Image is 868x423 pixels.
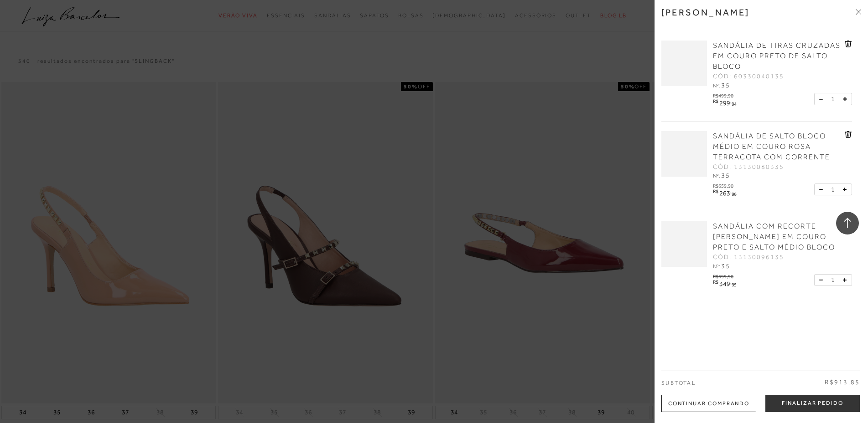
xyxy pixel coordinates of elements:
[721,172,730,179] span: 35
[732,191,737,197] span: 96
[732,282,737,287] span: 95
[713,41,841,71] span: SANDÁLIA DE TIRAS CRUZADAS EM COURO PRETO DE SALTO BLOCO
[661,395,756,412] div: Continuar Comprando
[765,395,860,412] button: Finalizar Pedido
[713,131,842,163] a: SANDÁLIA DE SALTO BLOCO MÉDIO EM COURO ROSA TERRACOTA COM CORRENTE
[713,181,738,189] div: R$659,90
[713,271,738,279] div: R$699,90
[661,7,750,18] h3: [PERSON_NAME]
[713,132,830,161] span: SANDÁLIA DE SALTO BLOCO MÉDIO EM COURO ROSA TERRACOTA COM CORRENTE
[831,94,835,104] span: 1
[713,253,784,262] span: CÓD: 13130096135
[713,280,718,285] i: R$
[719,280,730,287] span: 349
[730,280,737,285] i: ,
[713,91,738,98] div: R$499,90
[713,163,784,172] span: CÓD: 13130080335
[661,380,696,386] span: Subtotal
[713,189,718,194] i: R$
[730,189,737,194] i: ,
[732,101,737,107] span: 94
[721,82,730,89] span: 35
[721,262,730,270] span: 35
[831,185,835,194] span: 1
[713,72,784,81] span: CÓD: 60330040135
[831,275,835,285] span: 1
[713,99,718,104] i: R$
[713,263,720,270] span: Nº:
[713,41,842,72] a: SANDÁLIA DE TIRAS CRUZADAS EM COURO PRETO DE SALTO BLOCO
[713,222,835,251] span: SANDÁLIA COM RECORTE [PERSON_NAME] EM COURO PRETO E SALTO MÉDIO BLOCO
[825,378,860,387] span: R$913,85
[713,221,842,253] a: SANDÁLIA COM RECORTE [PERSON_NAME] EM COURO PRETO E SALTO MÉDIO BLOCO
[730,99,737,104] i: ,
[719,99,730,107] span: 299
[713,82,720,89] span: Nº:
[713,173,720,179] span: Nº:
[719,189,730,197] span: 263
